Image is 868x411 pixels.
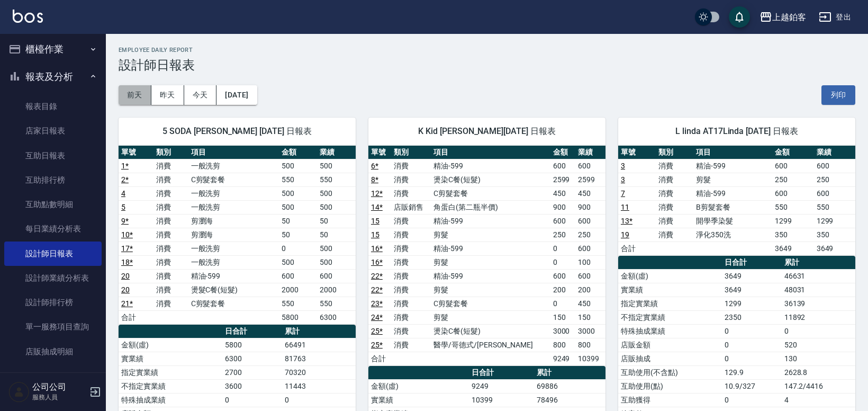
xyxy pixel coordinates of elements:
[722,269,782,283] td: 3649
[534,393,605,407] td: 78496
[469,366,534,380] th: 日合計
[722,352,782,365] td: 0
[575,159,605,173] td: 600
[119,85,151,105] button: 前天
[153,146,188,159] th: 類別
[391,214,431,228] td: 消費
[782,283,855,297] td: 48031
[32,382,86,392] h5: 公司公司
[814,200,855,214] td: 550
[534,366,605,380] th: 累計
[317,159,356,173] td: 500
[222,393,282,407] td: 0
[618,324,722,338] td: 特殊抽成業績
[550,242,576,255] td: 0
[188,159,279,173] td: 一般洗剪
[368,379,469,393] td: 金額(虛)
[656,186,693,200] td: 消費
[534,379,605,393] td: 69886
[4,242,102,266] a: 設計師日報表
[317,242,356,255] td: 500
[282,325,356,338] th: 累計
[4,290,102,315] a: 設計師排行榜
[431,146,550,159] th: 項目
[621,162,625,170] a: 3
[317,310,356,324] td: 6300
[550,352,576,365] td: 9249
[431,228,550,242] td: 剪髮
[729,6,750,28] button: save
[618,338,722,352] td: 店販金額
[391,297,431,310] td: 消費
[279,242,318,255] td: 0
[391,173,431,186] td: 消費
[550,173,576,186] td: 2599
[119,379,222,393] td: 不指定實業績
[119,393,222,407] td: 特殊抽成業績
[772,200,813,214] td: 550
[621,189,625,198] a: 7
[722,256,782,270] th: 日合計
[575,200,605,214] td: 900
[618,146,855,256] table: a dense table
[184,85,217,105] button: 今天
[279,214,318,228] td: 50
[431,173,550,186] td: 燙染C餐(短髮)
[279,159,318,173] td: 500
[431,159,550,173] td: 精油-599
[317,228,356,242] td: 50
[188,255,279,269] td: 一般洗剪
[279,200,318,214] td: 500
[121,189,125,198] a: 4
[282,352,356,365] td: 81763
[431,310,550,324] td: 剪髮
[782,379,855,393] td: 147.2/4416
[814,173,855,186] td: 250
[282,393,356,407] td: 0
[391,310,431,324] td: 消費
[279,269,318,283] td: 600
[119,146,153,159] th: 單號
[153,214,188,228] td: 消費
[575,173,605,186] td: 2599
[4,94,102,119] a: 報表目錄
[279,255,318,269] td: 500
[279,146,318,159] th: 金額
[575,255,605,269] td: 100
[431,338,550,352] td: 醫學/哥德式/[PERSON_NAME]
[722,379,782,393] td: 10.9/327
[575,146,605,159] th: 業績
[279,173,318,186] td: 550
[618,283,722,297] td: 實業績
[4,35,102,63] button: 櫃檯作業
[153,297,188,310] td: 消費
[431,214,550,228] td: 精油-599
[391,242,431,255] td: 消費
[772,146,813,159] th: 金額
[782,310,855,324] td: 11892
[722,365,782,379] td: 129.9
[222,352,282,365] td: 6300
[550,200,576,214] td: 900
[279,297,318,310] td: 550
[317,173,356,186] td: 550
[550,214,576,228] td: 600
[782,269,855,283] td: 46631
[550,338,576,352] td: 800
[188,242,279,255] td: 一般洗剪
[431,297,550,310] td: C剪髮套餐
[4,168,102,192] a: 互助排行榜
[188,173,279,186] td: C剪髮套餐
[656,173,693,186] td: 消費
[618,242,656,255] td: 合計
[119,310,153,324] td: 合計
[4,217,102,241] a: 每日業績分析表
[131,126,343,137] span: 5 SODA [PERSON_NAME] [DATE] 日報表
[814,159,855,173] td: 600
[656,146,693,159] th: 類別
[188,297,279,310] td: C剪髮套餐
[575,297,605,310] td: 450
[391,146,431,159] th: 類別
[722,283,782,297] td: 3649
[282,365,356,379] td: 70320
